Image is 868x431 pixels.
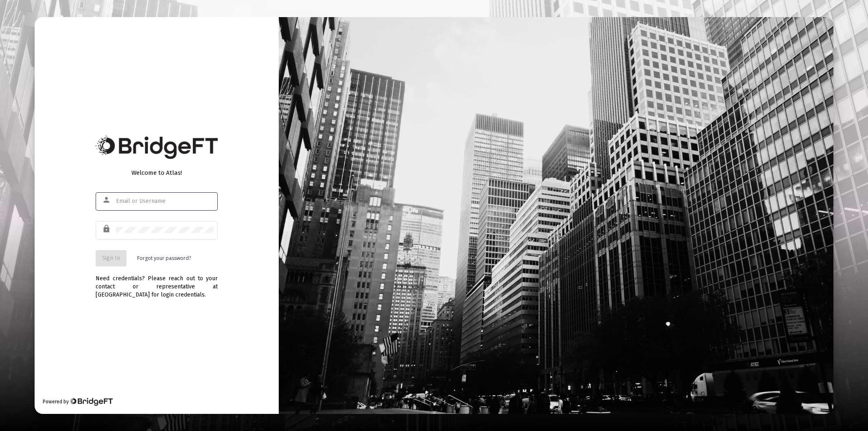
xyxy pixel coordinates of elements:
[70,398,112,406] img: Bridge Financial Technology Logo
[102,195,112,205] mat-icon: person
[102,224,112,234] mat-icon: lock
[96,250,127,266] button: Sign In
[102,255,120,262] span: Sign In
[96,136,218,159] img: Bridge Financial Technology Logo
[43,398,112,406] div: Powered by
[137,254,191,262] a: Forgot your password?
[96,266,218,299] div: Need credentials? Please reach out to your contact or representative at [GEOGRAPHIC_DATA] for log...
[116,198,214,205] input: Email or Username
[96,169,218,177] div: Welcome to Atlas!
